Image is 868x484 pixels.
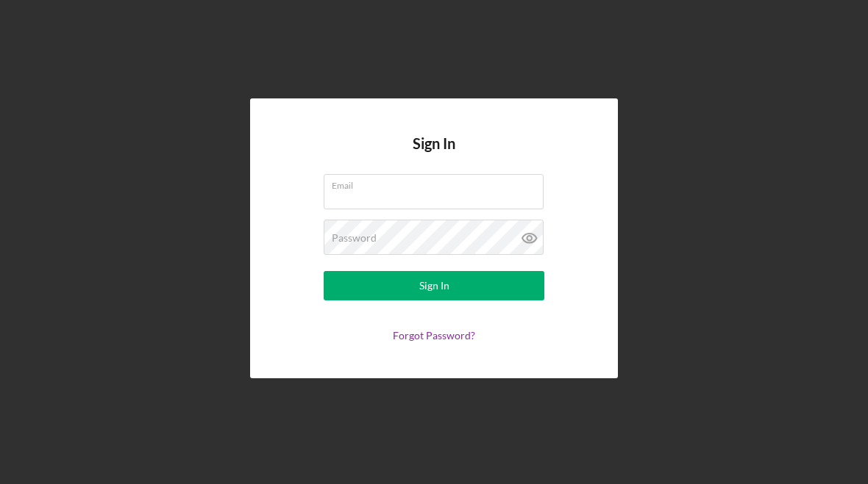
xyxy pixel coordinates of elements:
[393,329,475,342] a: Forgot Password?
[332,232,377,244] label: Password
[324,271,544,300] button: Sign In
[419,271,449,300] div: Sign In
[332,175,544,191] label: Email
[413,135,455,174] h4: Sign In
